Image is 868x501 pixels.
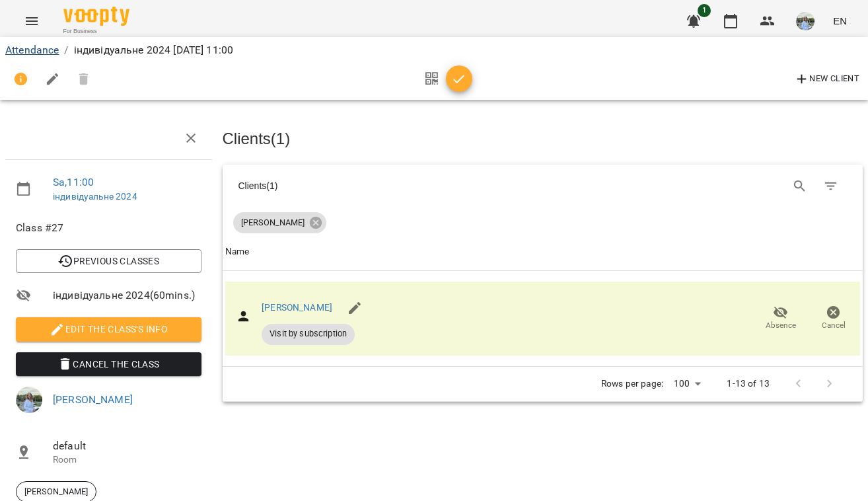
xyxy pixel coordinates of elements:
span: індивідуальне 2024 ( 60 mins. ) [53,288,201,303]
p: Room [53,453,201,467]
button: Cancel the class [16,352,201,376]
button: New Client [791,69,863,90]
li: / [64,42,68,58]
div: 100 [669,374,705,393]
span: EN [833,14,847,28]
span: [PERSON_NAME] [233,217,312,229]
p: 1-13 of 13 [727,377,769,391]
img: 616476f6084962a246d0f6bc6fe306a3.jpeg [796,12,814,30]
p: Rows per page: [601,377,663,391]
div: Sort [225,244,250,260]
h3: Clients ( 1 ) [223,130,863,147]
div: Table Toolbar [223,165,863,207]
span: New Client [794,71,859,87]
div: Name [225,244,250,260]
span: Absence [766,320,796,331]
span: Class #27 [16,220,201,236]
a: індивідуальне 2024 [53,191,137,202]
button: Menu [16,5,48,37]
img: Voopty Logo [63,7,129,26]
span: 1 [698,4,711,17]
button: Filter [815,171,847,202]
button: Search [784,171,816,202]
span: Cancel [822,320,846,331]
a: Sa , 11:00 [53,176,94,188]
nav: breadcrumb [5,42,863,58]
img: 616476f6084962a246d0f6bc6fe306a3.jpeg [16,387,42,413]
div: Clients ( 1 ) [238,179,531,192]
span: [PERSON_NAME] [17,486,96,498]
button: Edit the class's Info [16,317,201,341]
span: Cancel the class [26,356,191,372]
span: Previous Classes [26,253,191,269]
button: EN [828,9,852,33]
span: Visit by subscription [262,328,355,340]
span: default [53,438,201,454]
button: Absence [754,300,807,337]
p: індивідуальне 2024 [DATE] 11:00 [74,42,234,58]
span: Edit the class's Info [26,321,191,337]
a: Attendance [5,44,59,56]
button: Cancel [807,300,860,337]
a: [PERSON_NAME] [262,302,332,313]
span: For Business [63,27,129,36]
div: [PERSON_NAME] [233,212,326,233]
button: Previous Classes [16,249,201,273]
span: Name [225,244,861,260]
a: [PERSON_NAME] [53,393,133,406]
